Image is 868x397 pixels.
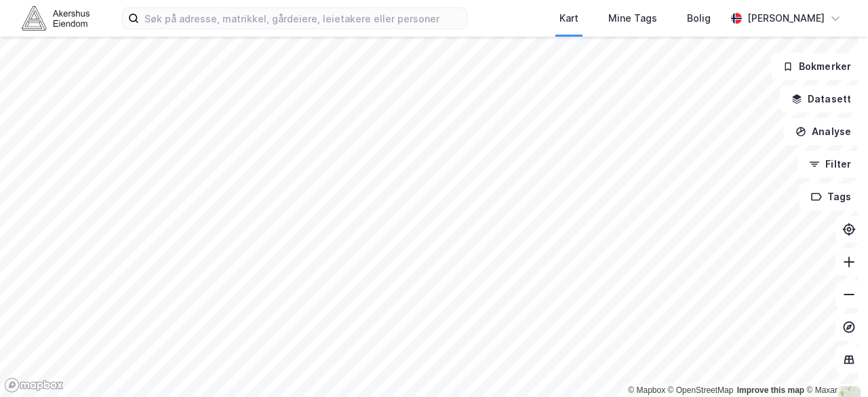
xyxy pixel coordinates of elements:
button: Datasett [780,86,863,113]
button: Tags [800,183,863,210]
a: Mapbox homepage [4,377,64,393]
div: Kart [559,10,578,26]
button: Bokmerker [771,53,863,80]
div: Kontrollprogram for chat [800,332,868,397]
div: Mine Tags [608,10,657,26]
input: Søk på adresse, matrikkel, gårdeiere, leietakere eller personer [139,8,467,29]
iframe: Chat Widget [800,332,868,397]
a: OpenStreetMap [668,385,734,395]
a: Improve this map [737,385,804,395]
button: Analyse [784,118,863,145]
a: Mapbox [628,385,665,395]
button: Filter [797,151,863,178]
img: akershus-eiendom-logo.9091f326c980b4bce74ccdd9f866810c.svg [22,6,90,30]
div: [PERSON_NAME] [747,10,825,26]
div: Bolig [687,10,711,26]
